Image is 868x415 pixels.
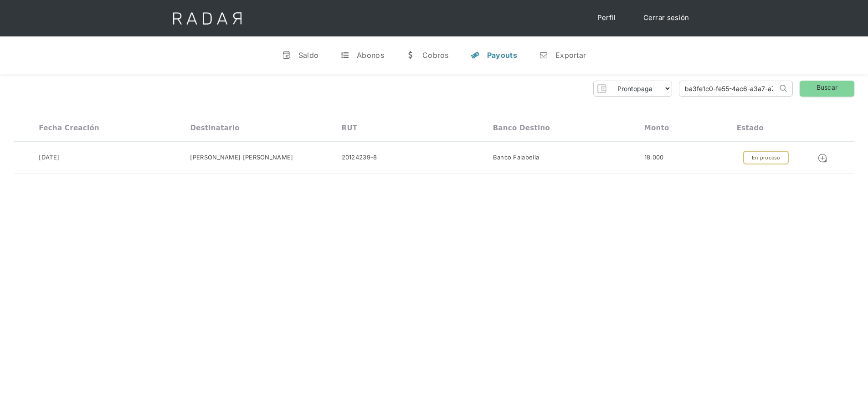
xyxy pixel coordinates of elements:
img: Detalle [817,153,827,163]
div: y [471,51,480,60]
div: t [340,51,349,60]
div: n [539,51,548,60]
div: [DATE] [39,153,59,162]
div: w [406,51,415,60]
a: Perfil [588,9,625,27]
div: En proceso [743,151,789,165]
div: Saldo [298,51,319,60]
div: Fecha creación [39,124,99,132]
div: Exportar [555,51,586,60]
div: Payouts [487,51,517,60]
div: Destinatario [190,124,239,132]
div: Monto [644,124,669,132]
div: Banco Falabella [493,153,539,162]
div: 18.000 [644,153,664,162]
div: [PERSON_NAME] [PERSON_NAME] [190,153,293,162]
div: Cobros [422,51,449,60]
div: Banco destino [493,124,550,132]
div: Estado [737,124,764,132]
form: Form [593,81,672,97]
div: 20124239-8 [342,153,377,162]
div: RUT [342,124,358,132]
input: Busca por ID [679,81,777,96]
a: Buscar [800,81,854,97]
div: v [282,51,291,60]
a: Cerrar sesión [634,9,699,27]
div: Abonos [357,51,384,60]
